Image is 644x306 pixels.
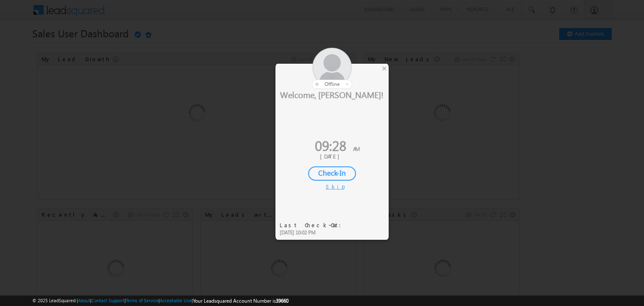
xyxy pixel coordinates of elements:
a: Contact Support [91,298,125,303]
span: © 2025 LeadSquared | | | | | [32,297,288,305]
span: 09:28 [315,136,346,155]
div: [DATE] 10:02 PM [280,229,346,236]
span: Your Leadsquared Account Number is [193,298,288,304]
div: [DATE] [282,153,382,160]
a: About [78,298,90,303]
div: Skip [326,183,338,190]
span: AM [353,145,360,152]
div: Last Check-Out: [280,221,346,229]
a: Acceptable Use [160,298,192,303]
div: × [380,64,389,73]
span: offline [325,81,340,87]
div: Welcome, [PERSON_NAME]! [275,89,389,100]
div: Check-In [308,166,356,181]
span: 39660 [276,298,288,304]
a: Terms of Service [126,298,158,303]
